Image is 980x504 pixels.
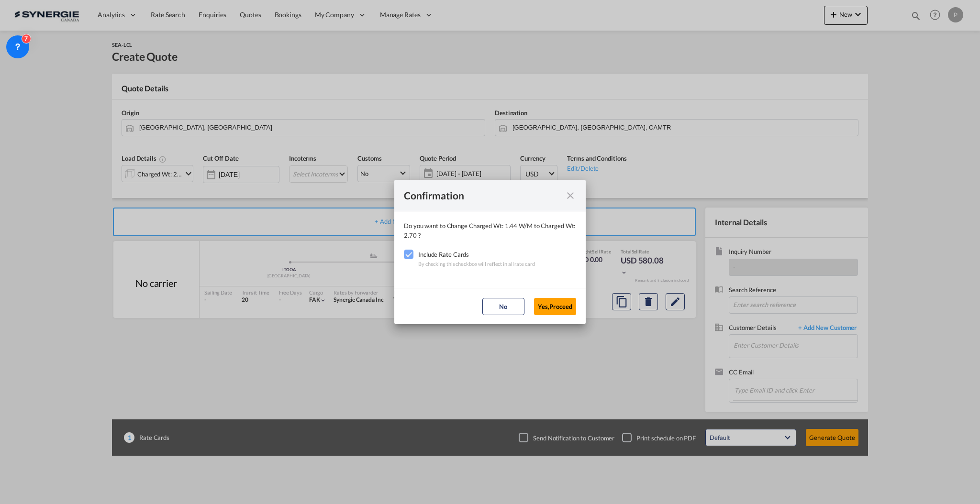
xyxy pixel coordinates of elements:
md-icon: icon-close fg-AAA8AD cursor [565,190,576,201]
md-dialog: Confirmation Do you ... [394,180,586,324]
div: By checking this checkbox will reflect in all rate card [418,259,535,269]
div: Include Rate Cards [418,250,535,259]
button: No [482,298,524,315]
md-checkbox: Checkbox No Ink [404,250,418,259]
div: Confirmation [404,189,559,201]
div: Do you want to Change Charged Wt: 1.44 W/M to Charged Wt: 2.70 ? [404,221,576,240]
button: Yes,Proceed [534,298,576,315]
